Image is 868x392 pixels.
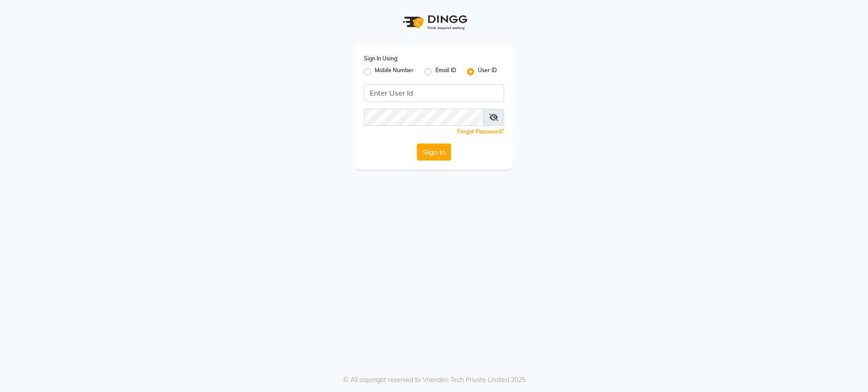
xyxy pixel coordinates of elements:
[435,66,456,77] label: Email ID
[375,66,414,77] label: Mobile Number
[364,55,398,63] label: Sign In Using:
[398,9,470,36] img: logo1.svg
[364,109,484,126] input: Username
[417,143,451,161] button: Sign In
[478,66,497,77] label: User ID
[457,128,504,135] a: Forgot Password?
[364,84,504,101] input: Username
